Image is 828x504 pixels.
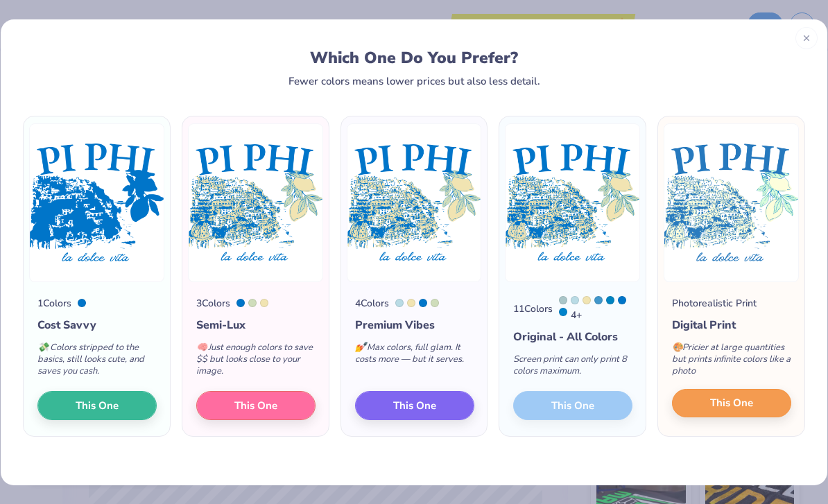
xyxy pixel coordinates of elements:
[513,329,632,345] div: Original - All Colors
[559,296,632,322] div: 4 +
[431,299,439,307] div: 7485 C
[288,76,540,87] div: Fewer colors means lower prices but also less detail.
[618,296,626,304] div: 3005 C
[37,391,157,420] button: This One
[407,299,415,307] div: 7499 C
[664,123,799,282] img: Photorealistic preview
[37,333,157,391] div: Colors stripped to the basics, still looks cute, and saves you cash.
[393,397,435,413] span: This One
[594,296,603,304] div: 7688 C
[419,299,427,307] div: 3005 C
[355,341,366,354] span: 💅
[672,341,683,354] span: 🎨
[196,341,207,354] span: 🧠
[196,296,230,311] div: 3 Colors
[196,317,316,333] div: Semi-Lux
[672,317,791,333] div: Digital Print
[513,302,553,316] div: 11 Colors
[672,296,757,311] div: Photorealistic Print
[260,299,268,307] div: 7499 C
[37,317,157,333] div: Cost Savvy
[188,123,323,282] img: 3 color option
[347,123,482,282] img: 4 color option
[583,296,591,304] div: 7499 C
[37,296,71,311] div: 1 Colors
[196,333,316,391] div: Just enough colors to save $$ but looks close to your image.
[37,341,49,354] span: 💸
[234,397,277,413] span: This One
[248,299,257,307] div: 7485 C
[76,397,119,413] span: This One
[606,296,614,304] div: 7460 C
[513,345,632,391] div: Screen print can only print 8 colors maximum.
[196,391,316,420] button: This One
[236,299,245,307] div: 3005 C
[355,296,389,311] div: 4 Colors
[710,395,753,411] span: This One
[39,49,790,67] div: Which One Do You Prefer?
[395,299,404,307] div: 7457 C
[78,299,86,307] div: 3005 C
[505,123,640,282] img: 11 color option
[559,308,567,316] div: Medium Blue C
[571,296,579,304] div: 7457 C
[355,391,474,420] button: This One
[559,296,567,304] div: 5513 C
[672,389,791,418] button: This One
[29,123,164,282] img: 1 color option
[355,333,474,379] div: Max colors, full glam. It costs more — but it serves.
[672,333,791,391] div: Pricier at large quantities but prints infinite colors like a photo
[355,317,474,333] div: Premium Vibes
